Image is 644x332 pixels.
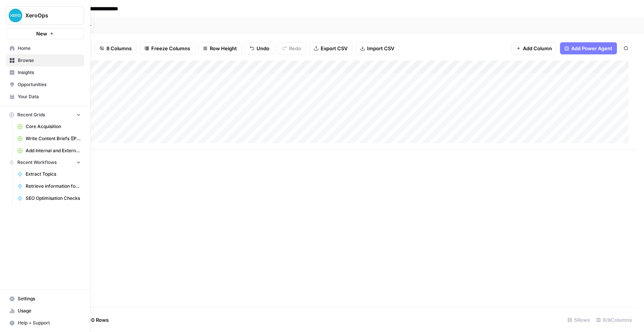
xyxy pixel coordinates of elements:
a: Add Internal and External Links ([PERSON_NAME]) [14,145,84,157]
button: Row Height [198,42,242,54]
button: Recent Grids [6,109,84,120]
span: Write Content Briefs ([PERSON_NAME]) [26,135,81,142]
a: Retrieve information for the Brief [14,180,84,192]
div: 8/8 Columns [593,314,635,326]
button: New [6,28,84,39]
span: Settings [18,295,81,302]
span: Freeze Columns [151,45,190,52]
span: Home [18,45,81,52]
a: Opportunities [6,79,84,91]
span: Retrieve information for the Brief [26,183,81,190]
button: 8 Columns [95,42,137,54]
button: Undo [245,42,274,54]
a: Core Acquisition [14,120,84,133]
button: Recent Workflows [6,157,84,168]
div: 5 Rows [564,314,593,326]
span: Opportunities [18,81,81,88]
a: Browse [6,54,84,66]
span: Add Internal and External Links ([PERSON_NAME]) [26,147,81,154]
button: Import CSV [355,42,399,54]
span: XeroOps [25,12,71,19]
a: Usage [6,305,84,317]
button: Workspace: XeroOps [6,6,84,25]
span: Add Power Agent [571,45,612,52]
button: Redo [277,42,306,54]
button: Add Column [511,42,557,54]
a: Home [6,42,84,54]
button: Freeze Columns [140,42,195,54]
span: New [36,30,47,37]
span: Insights [18,69,81,76]
button: Add Power Agent [560,42,617,54]
span: 8 Columns [106,45,132,52]
span: Redo [289,45,301,52]
span: Your Data [18,93,81,100]
span: Browse [18,57,81,64]
span: Help + Support [18,320,81,326]
a: Insights [6,66,84,79]
span: Import CSV [367,45,394,52]
a: Settings [6,293,84,305]
span: Core Acquisition [26,123,81,130]
button: Help + Support [6,317,84,329]
button: Export CSV [309,42,352,54]
span: Recent Workflows [17,159,57,166]
span: Usage [18,307,81,314]
span: Add 10 Rows [78,316,109,324]
span: Add Column [523,45,552,52]
span: Recent Grids [17,111,45,118]
a: Write Content Briefs ([PERSON_NAME]) [14,133,84,145]
a: Extract Topics [14,168,84,180]
a: SEO Optimisation Checks [14,192,84,204]
span: Undo [257,45,269,52]
a: Your Data [6,91,84,103]
span: Row Height [210,45,237,52]
img: XeroOps Logo [9,9,22,22]
span: SEO Optimisation Checks [26,195,81,202]
span: Export CSV [321,45,347,52]
span: Extract Topics [26,171,81,178]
